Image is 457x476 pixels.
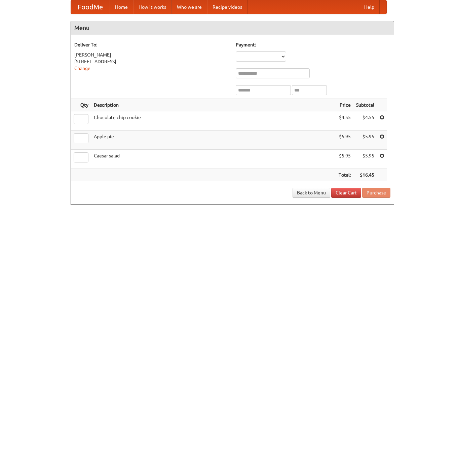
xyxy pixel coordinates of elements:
[71,99,91,111] th: Qty
[336,169,353,181] th: Total:
[353,150,377,169] td: $5.95
[336,99,353,111] th: Price
[91,99,336,111] th: Description
[91,150,336,169] td: Caesar salad
[353,131,377,150] td: $5.95
[236,41,390,48] h5: Payment:
[74,51,229,58] div: [PERSON_NAME]
[71,21,394,35] h4: Menu
[133,0,172,14] a: How it works
[207,0,247,14] a: Recipe videos
[336,131,353,150] td: $5.95
[353,111,377,131] td: $4.55
[110,0,133,14] a: Home
[353,99,377,111] th: Subtotal
[91,111,336,131] td: Chocolate chip cookie
[362,188,390,198] button: Purchase
[331,188,361,198] a: Clear Cart
[91,131,336,150] td: Apple pie
[74,66,90,71] a: Change
[172,0,207,14] a: Who we are
[71,0,110,14] a: FoodMe
[336,111,353,131] td: $4.55
[353,169,377,181] th: $16.45
[359,0,380,14] a: Help
[293,188,330,198] a: Back to Menu
[74,41,229,48] h5: Deliver To:
[336,150,353,169] td: $5.95
[74,58,229,65] div: [STREET_ADDRESS]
